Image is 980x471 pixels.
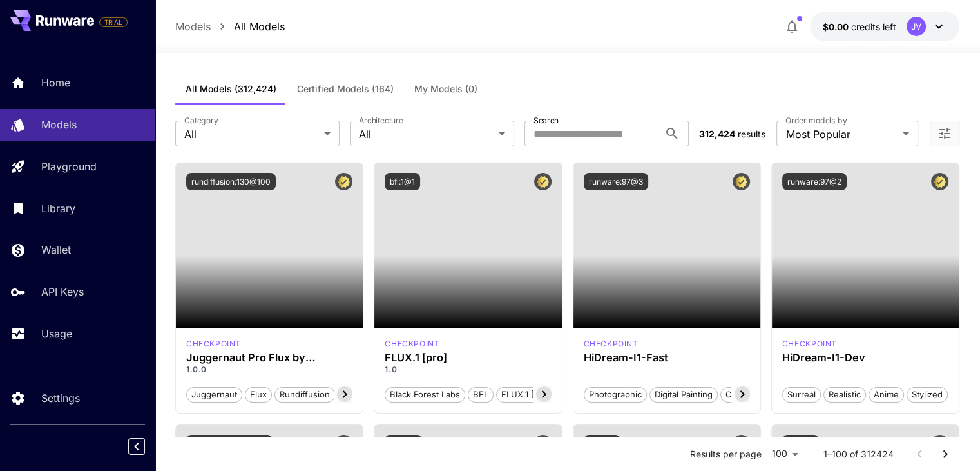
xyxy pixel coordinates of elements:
p: checkpoint [584,338,639,350]
p: Settings [41,390,80,406]
p: Playground [41,159,97,174]
button: runware:97@3 [584,173,648,190]
button: Certified Model – Vetted for best performance and includes a commercial license. [733,435,750,452]
button: rundiffusion [274,386,335,403]
span: Add your payment card to enable full platform functionality. [99,14,128,30]
button: Certified Model – Vetted for best performance and includes a commercial license. [733,173,750,190]
button: Go to next page [932,441,958,467]
span: Anime [869,388,903,401]
span: TRIAL [100,17,127,27]
button: Collapse sidebar [128,438,145,455]
div: HiDream Fast [584,338,639,350]
p: 1.0.0 [186,364,352,376]
button: runware:97@2 [782,173,847,190]
span: Surreal [783,388,820,401]
span: Photographic [584,388,646,401]
button: Certified Model – Vetted for best performance and includes a commercial license. [931,173,948,190]
p: Library [41,201,75,216]
span: All [359,126,494,142]
div: Collapse sidebar [138,435,155,458]
button: Black Forest Labs [385,386,465,403]
p: Results per page [690,448,762,461]
div: fluxpro [385,338,439,350]
button: Cinematic [720,386,770,403]
button: Stylized [907,386,948,403]
h3: FLUX.1 [pro] [385,352,551,364]
span: Black Forest Labs [385,388,465,401]
button: rundiffusion:110@101 [186,435,273,452]
p: 1–100 of 312424 [823,448,894,461]
button: Surreal [782,386,821,403]
button: Digital Painting [649,386,718,403]
span: Stylized [907,388,947,401]
label: Order models by [785,115,847,126]
button: Open more filters [937,126,952,142]
button: Realistic [823,386,866,403]
p: checkpoint [385,338,439,350]
h3: Juggernaut Pro Flux by RunDiffusion [186,352,352,364]
button: Certified Model – Vetted for best performance and includes a commercial license. [335,173,352,190]
span: juggernaut [187,388,242,401]
p: checkpoint [782,338,837,350]
p: Usage [41,326,72,341]
button: FLUX.1 [pro] [496,386,556,403]
p: 1.0 [385,364,551,376]
span: results [738,128,765,139]
span: flux [245,388,271,401]
span: Realistic [824,388,865,401]
span: All Models (312,424) [186,83,276,95]
p: checkpoint [186,338,241,350]
button: Certified Model – Vetted for best performance and includes a commercial license. [335,435,352,452]
span: Cinematic [721,388,769,401]
div: FLUX.1 D [186,338,241,350]
button: Photographic [584,386,647,403]
button: Certified Model – Vetted for best performance and includes a commercial license. [534,435,552,452]
button: rundiffusion:130@100 [186,173,276,190]
p: Models [41,117,77,132]
button: bfl:1@3 [782,435,819,452]
h3: HiDream-I1-Dev [782,352,948,364]
span: FLUX.1 [pro] [497,388,555,401]
button: Certified Model – Vetted for best performance and includes a commercial license. [931,435,948,452]
button: flux [245,386,272,403]
span: Certified Models (164) [297,83,394,95]
div: $0.00 [823,20,896,34]
nav: breadcrumb [175,19,285,34]
button: bfl:2@1 [584,435,620,452]
div: HiDream Dev [782,338,837,350]
h3: HiDream-I1-Fast [584,352,750,364]
p: Home [41,75,70,90]
div: JV [907,17,926,36]
button: Anime [869,386,904,403]
button: $0.00JV [810,12,959,41]
a: All Models [234,19,285,34]
span: My Models (0) [414,83,477,95]
span: credits left [851,21,896,32]
button: BFL [468,386,494,403]
span: All [184,126,319,142]
div: 100 [767,445,803,463]
button: juggernaut [186,386,242,403]
span: rundiffusion [275,388,334,401]
label: Architecture [359,115,403,126]
label: Search [533,115,559,126]
span: BFL [468,388,493,401]
a: Models [175,19,211,34]
button: bfl:1@1 [385,173,420,190]
p: Wallet [41,242,71,257]
button: Certified Model – Vetted for best performance and includes a commercial license. [534,173,552,190]
button: bfl:4@1 [385,435,422,452]
span: Digital Painting [650,388,717,401]
span: Most Popular [785,126,898,142]
label: Category [184,115,218,126]
p: API Keys [41,284,84,299]
span: $0.00 [823,21,851,32]
span: 312,424 [699,128,735,139]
